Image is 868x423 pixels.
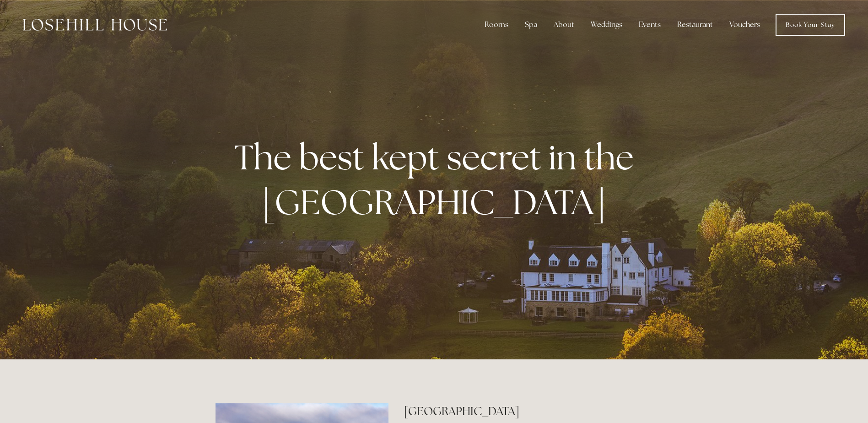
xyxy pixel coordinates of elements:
[234,135,641,224] strong: The best kept secret in the [GEOGRAPHIC_DATA]
[670,16,720,34] div: Restaurant
[722,16,767,34] a: Vouchers
[477,16,516,34] div: Rooms
[404,403,652,419] h2: [GEOGRAPHIC_DATA]
[776,14,845,36] a: Book Your Stay
[583,16,630,34] div: Weddings
[631,16,668,34] div: Events
[518,16,545,34] div: Spa
[546,16,582,34] div: About
[23,19,167,31] img: Losehill House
